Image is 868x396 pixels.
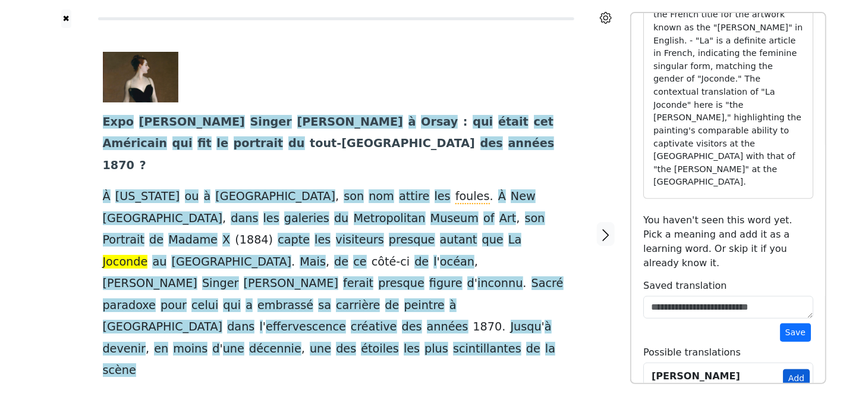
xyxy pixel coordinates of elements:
[154,342,168,357] span: en
[326,255,329,270] span: ,
[455,189,490,204] span: foules
[334,211,348,226] span: du
[511,320,542,335] span: Jusqu
[534,115,554,130] span: cet
[335,189,339,204] span: ,
[103,233,145,248] span: Portrait
[369,189,394,204] span: nom
[284,211,329,226] span: galeries
[191,298,218,313] span: celui
[421,115,458,130] span: Orsay
[523,276,527,291] span: .
[427,320,468,335] span: années
[435,189,451,204] span: les
[220,342,223,357] span: '
[498,115,529,130] span: était
[404,342,420,357] span: les
[204,189,211,204] span: à
[643,347,813,358] h6: Possible translations
[185,189,199,204] span: ou
[480,136,503,151] span: des
[266,320,346,335] span: effervescence
[542,320,545,335] span: '
[197,136,211,151] span: fit
[474,276,477,291] span: '
[103,211,223,226] span: [GEOGRAPHIC_DATA]
[161,298,187,313] span: pour
[378,276,424,291] span: presque
[453,342,521,357] span: scintillantes
[516,211,520,226] span: ,
[643,213,813,270] p: You haven't seen this word yet. Pick a meaning and add it as a learning word. Or skip it if you a...
[222,211,226,226] span: ,
[212,342,219,357] span: d
[473,115,493,130] span: qui
[149,233,163,248] span: de
[216,136,228,151] span: le
[168,233,218,248] span: Madame
[525,211,545,226] span: son
[430,211,479,226] span: Museum
[250,115,292,130] span: Singer
[61,10,71,28] a: ✖
[361,342,399,357] span: étoiles
[336,233,384,248] span: visiteurs
[402,320,422,335] span: des
[223,298,241,313] span: qui
[502,320,505,335] span: .
[372,255,410,270] span: côté-ci
[269,233,273,248] span: )
[103,189,111,204] span: À
[103,136,167,151] span: Américain
[246,298,253,313] span: a
[343,276,373,291] span: ferait
[508,233,521,248] span: La
[227,320,254,335] span: dans
[449,298,457,313] span: à
[477,276,523,291] span: inconnu
[474,255,478,270] span: ,
[508,136,555,151] span: années
[545,342,555,357] span: la
[783,369,810,388] button: Add
[315,233,331,248] span: les
[433,255,436,270] span: l
[399,189,429,204] span: attire
[171,255,291,270] span: [GEOGRAPHIC_DATA]
[511,189,536,204] span: New
[354,211,426,226] span: Metropolitan
[222,233,230,248] span: X
[499,211,517,226] span: Art
[288,136,304,151] span: du
[310,136,475,151] span: tout-[GEOGRAPHIC_DATA]
[103,342,146,357] span: devenir
[152,255,166,270] span: au
[424,342,448,357] span: plus
[103,52,179,102] img: 3304420_upload-1-s6izpjqxlvph-02-madame-x.jpg
[263,320,266,335] span: '
[467,276,474,291] span: d
[490,189,493,204] span: .
[404,298,445,313] span: peintre
[223,342,244,357] span: une
[643,280,813,291] h6: Saved translation
[498,189,506,204] span: À
[260,320,263,335] span: l
[291,255,295,270] span: .
[385,298,400,313] span: de
[215,189,335,204] span: [GEOGRAPHIC_DATA]
[440,255,474,270] span: océan
[473,320,502,335] span: 1870
[310,342,331,357] span: une
[103,363,136,378] span: scène
[146,342,149,357] span: ,
[103,298,156,313] span: paradoxe
[103,276,197,291] span: [PERSON_NAME]
[545,320,552,335] span: à
[318,298,331,313] span: sa
[652,369,740,383] div: [PERSON_NAME]
[463,115,468,130] span: :
[414,255,429,270] span: de
[173,342,207,357] span: moins
[301,342,305,357] span: ,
